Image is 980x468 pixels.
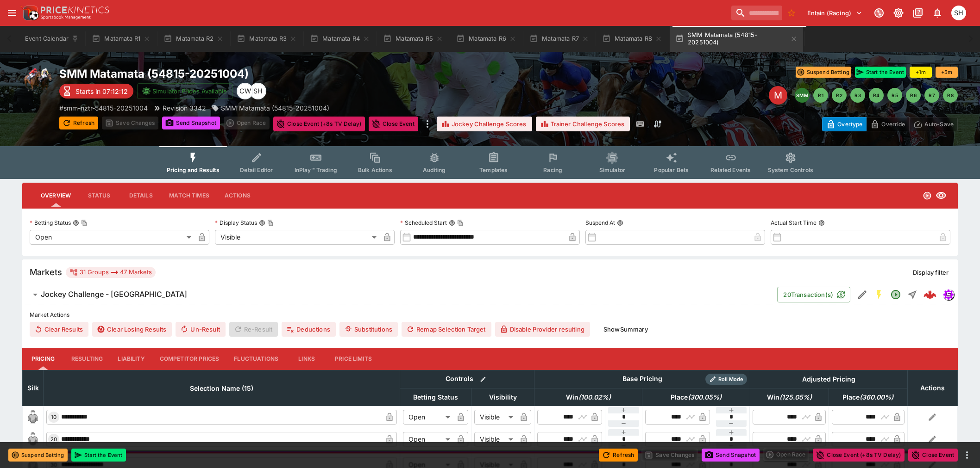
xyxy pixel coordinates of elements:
[437,117,532,131] button: Jockey Challenge Scores
[231,26,302,52] button: Matamata R3
[304,26,376,52] button: Matamata R4
[881,119,905,129] p: Override
[869,88,884,103] button: R4
[259,220,265,226] button: Display StatusCopy To Clipboard
[951,6,966,20] div: Scott Hunt
[75,86,128,96] p: Starts in 07:12:12
[871,5,887,21] button: Connected to PK
[449,220,455,226] button: Scheduled StartCopy To Clipboard
[943,289,954,300] div: simulator
[73,220,79,226] button: Betting StatusCopy To Clipboard
[474,410,516,425] div: Visible
[23,370,44,406] th: Silk
[702,449,760,462] button: Send Snapshot
[477,373,489,385] button: Bulk edit
[215,230,380,245] div: Visible
[250,83,266,99] div: Scott Hunt
[654,166,689,173] span: Popular Bets
[400,370,534,388] th: Controls
[358,166,392,173] span: Bulk Actions
[226,348,286,370] button: Fluctuations
[49,436,59,443] span: 20
[777,287,850,302] button: 20Transaction(s)
[818,220,825,226] button: Actual Start Time
[110,348,152,370] button: Liability
[403,432,453,447] div: Open
[377,26,449,52] button: Matamata R5
[556,392,621,403] span: Win(100.02%)
[578,392,611,403] em: ( 100.02 %)
[423,166,446,173] span: Auditing
[81,220,88,226] button: Copy To Clipboard
[923,288,936,301] div: a520ddcb-0d4c-45b5-83f7-657dd1814bc9
[162,185,217,207] button: Match Times
[936,67,958,78] button: +5m
[768,166,813,173] span: System Controls
[137,83,233,99] button: Simulator Prices Available
[78,185,120,207] button: Status
[215,219,257,227] p: Display Status
[871,286,887,303] button: SGM Enabled
[909,117,958,131] button: Auto-Save
[33,185,78,207] button: Overview
[59,103,148,113] p: Copy To Clipboard
[403,410,453,425] div: Open
[860,392,893,403] em: ( 360.00 %)
[327,348,379,370] button: Price Limits
[822,117,867,131] button: Overtype
[402,322,491,337] button: Remap Selection Target
[69,267,152,278] div: 31 Groups 47 Markets
[19,26,84,52] button: Event Calendar
[936,190,947,201] svg: Visible
[30,267,62,277] h5: Markets
[422,117,433,131] button: more
[237,83,253,99] div: Clint Wallis
[479,166,508,173] span: Templates
[660,392,732,403] span: Place(300.05%)
[20,4,39,22] img: PriceKinetics Logo
[59,67,509,81] h2: Copy To Clipboard
[599,449,638,462] button: Refresh
[49,414,58,420] span: 10
[619,373,666,385] div: Base Pricing
[212,103,329,113] div: SMM Matamata (54815-20251004)
[92,322,172,337] button: Clear Losing Results
[273,117,365,131] button: Close Event (+8s TV Delay)
[763,448,809,461] div: split button
[769,86,787,105] div: Edit Meeting
[890,289,901,300] svg: Open
[943,289,954,300] img: simulator
[403,392,468,403] span: Betting Status
[159,146,821,179] div: Event type filters
[4,5,20,21] button: open drawer
[731,6,782,20] input: search
[221,103,329,113] p: SMM Matamata (54815-20251004)
[832,392,904,403] span: Place(360.00%)
[30,230,195,245] div: Open
[282,322,336,337] button: Deductions
[8,449,68,462] button: Suspend Betting
[176,322,225,337] button: Un-Result
[180,383,264,394] span: Selection Name (15)
[854,286,871,303] button: Edit Detail
[850,88,865,103] button: R3
[784,6,799,20] button: No Bookmarks
[921,285,939,304] a: a520ddcb-0d4c-45b5-83f7-657dd1814bc9
[822,117,958,131] div: Start From
[855,67,906,78] button: Start the Event
[339,322,398,337] button: Substitutions
[163,103,206,113] p: Revision 3342
[451,26,522,52] button: Matamata R6
[890,5,907,21] button: Toggle light/dark mode
[240,166,273,173] span: Detail Editor
[617,220,623,226] button: Suspend At
[22,67,52,96] img: horse_racing.png
[158,26,229,52] button: Matamata R2
[30,322,88,337] button: Clear Results
[688,392,722,403] em: ( 300.05 %)
[474,432,516,447] div: Visible
[795,88,810,103] button: SMM
[536,117,630,131] button: Trainer Challenge Scores
[705,374,747,385] div: Show/hide Price Roll mode configuration.
[887,88,902,103] button: R5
